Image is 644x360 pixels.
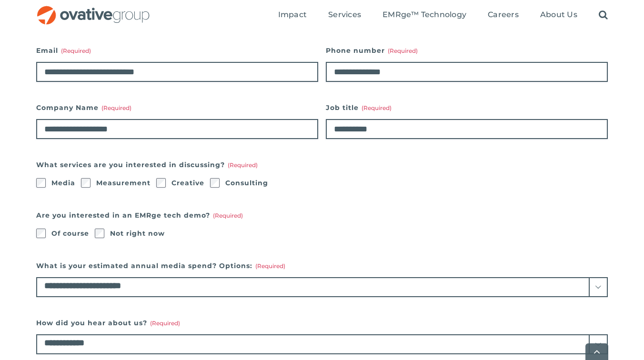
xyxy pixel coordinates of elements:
[540,10,577,20] a: About Us
[328,10,361,20] a: Services
[51,176,75,190] label: Media
[36,5,151,14] a: OG_Full_horizontal_RGB
[225,176,268,190] label: Consulting
[36,101,318,114] label: Company Name
[382,10,466,20] span: EMRge™ Technology
[326,101,608,114] label: Job title
[36,44,318,57] label: Email
[255,262,285,270] span: (Required)
[382,10,466,20] a: EMRge™ Technology
[362,104,392,111] span: (Required)
[36,316,608,330] label: How did you hear about us?
[488,10,519,20] span: Careers
[36,158,258,171] legend: What services are you interested in discussing?
[328,10,361,20] span: Services
[101,104,131,111] span: (Required)
[171,176,204,190] label: Creative
[213,212,243,219] span: (Required)
[278,10,307,20] span: Impact
[51,227,89,240] label: Of course
[150,320,180,327] span: (Required)
[278,10,307,20] a: Impact
[36,209,243,222] legend: Are you interested in an EMRge tech demo?
[228,161,258,169] span: (Required)
[326,44,608,57] label: Phone number
[488,10,519,20] a: Careers
[599,10,608,20] a: Search
[61,47,91,54] span: (Required)
[96,176,151,190] label: Measurement
[388,47,418,54] span: (Required)
[540,10,577,20] span: About Us
[36,259,608,272] label: What is your estimated annual media spend? Options:
[110,227,165,240] label: Not right now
